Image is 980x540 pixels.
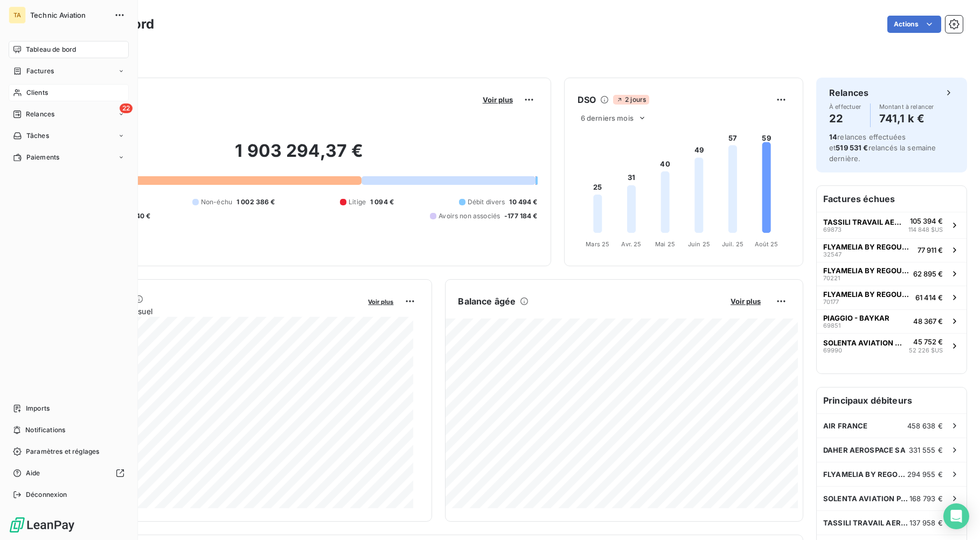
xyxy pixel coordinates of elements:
h4: 741,1 k € [879,110,934,127]
span: 62 895 € [913,269,943,278]
span: 114 848 $US [908,225,943,234]
span: 294 955 € [907,470,943,479]
span: FLYAMELIA BY REGOURD AVIATION [823,266,909,275]
span: 105 394 € [910,217,943,225]
tspan: Juin 25 [687,240,710,248]
tspan: Avr. 25 [621,240,641,248]
span: Voir plus [731,297,761,306]
span: 14 [829,133,837,141]
span: Paramètres et réglages [26,447,99,456]
div: TA [9,6,26,24]
span: Voir plus [483,95,513,104]
span: TASSILI TRAVAIL AERIEN [823,218,904,226]
span: 2 jours [613,95,649,105]
span: Déconnexion [26,490,67,500]
span: 69873 [823,226,842,233]
a: Aide [9,465,129,482]
a: Clients [9,84,129,101]
span: 70221 [823,275,840,281]
span: Imports [26,404,50,413]
span: FLYAMELIA BY REGOURD AVIATION [823,470,907,479]
span: 168 793 € [909,494,943,503]
button: Voir plus [365,296,397,306]
button: TASSILI TRAVAIL AERIEN69873105 394 €114 848 $US [817,212,967,238]
span: Litige [349,197,366,207]
h6: Factures échues [817,186,967,212]
span: PIAGGIO - BAYKAR [823,314,889,322]
span: relances effectuées et relancés la semaine dernière. [829,133,936,163]
span: 32547 [823,251,842,258]
span: 1 094 € [370,197,394,207]
span: Chiffre d'affaires mensuel [61,306,361,317]
span: Aide [26,468,40,478]
span: SOLENTA AVIATION PTY [823,338,905,347]
span: Avoirs non associés [439,211,500,221]
tspan: Août 25 [754,240,778,248]
span: Relances [26,109,54,119]
span: 45 752 € [913,337,943,346]
button: Actions [887,16,941,33]
tspan: Mars 25 [586,240,609,248]
span: Non-échu [201,197,232,207]
span: FLYAMELIA BY REGOURD AVIATION [823,243,913,251]
div: Open Intercom Messenger [943,503,969,529]
span: 61 414 € [915,293,943,302]
span: 10 494 € [509,197,537,207]
span: 6 derniers mois [581,114,634,122]
span: SOLENTA AVIATION PTY [823,494,909,503]
h6: Principaux débiteurs [817,387,967,413]
span: 69990 [823,347,842,354]
h6: DSO [578,93,596,106]
span: 52 226 $US [909,346,943,355]
a: Paramètres et réglages [9,443,129,460]
button: FLYAMELIA BY REGOURD AVIATION7022162 895 € [817,262,967,286]
span: TASSILI TRAVAIL AERIEN [823,518,909,527]
span: 137 958 € [909,518,943,527]
a: Tableau de bord [9,41,129,58]
span: Clients [26,88,48,98]
img: Logo LeanPay [9,516,75,534]
span: 331 555 € [909,446,943,454]
span: Paiements [26,153,59,162]
h4: 22 [829,110,861,127]
span: DAHER AEROSPACE SA [823,446,906,454]
span: Factures [26,66,54,76]
span: Notifications [25,425,65,435]
h2: 1 903 294,37 € [61,140,538,172]
span: 48 367 € [913,317,943,326]
tspan: Mai 25 [655,240,675,248]
tspan: Juil. 25 [722,240,743,248]
a: Imports [9,400,129,417]
span: 519 531 € [836,143,868,152]
a: Paiements [9,149,129,166]
span: Tableau de bord [26,45,76,54]
span: Voir plus [369,298,394,306]
span: 77 911 € [918,246,943,254]
span: Débit divers [468,197,505,207]
span: Tâches [26,131,49,141]
span: Montant à relancer [879,103,934,110]
h6: Balance âgée [458,295,516,308]
a: Factures [9,63,129,80]
span: -177 184 € [504,211,538,221]
span: Technic Aviation [30,11,108,19]
span: 69851 [823,322,840,329]
span: AIR FRANCE [823,421,868,430]
a: 22Relances [9,106,129,123]
button: Voir plus [727,296,764,306]
button: Voir plus [479,95,516,105]
span: À effectuer [829,103,861,110]
span: 1 002 386 € [237,197,275,207]
button: FLYAMELIA BY REGOURD AVIATION3254777 911 € [817,238,967,262]
a: Tâches [9,127,129,144]
button: SOLENTA AVIATION PTY6999045 752 €52 226 $US [817,333,967,359]
span: FLYAMELIA BY REGOURD AVIATION [823,290,911,299]
span: 458 638 € [907,421,943,430]
span: 70177 [823,299,839,305]
span: 22 [120,103,133,113]
h6: Relances [829,86,868,99]
button: PIAGGIO - BAYKAR6985148 367 € [817,309,967,333]
button: FLYAMELIA BY REGOURD AVIATION7017761 414 € [817,286,967,309]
